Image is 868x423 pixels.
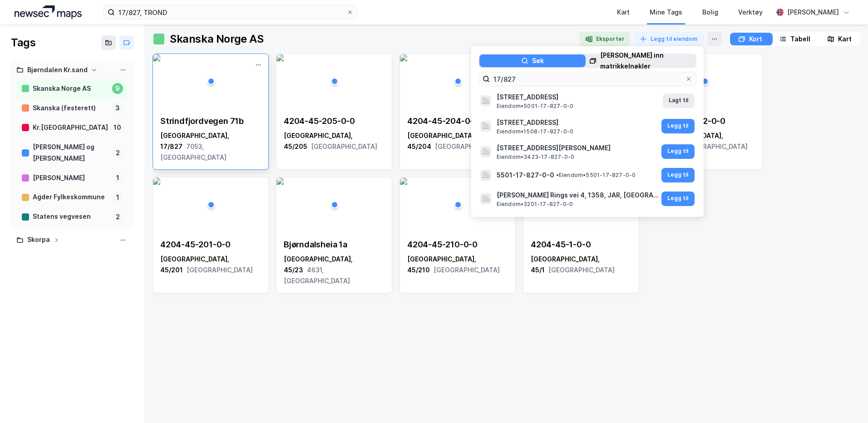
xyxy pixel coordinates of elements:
span: Eiendom • 5001-17-827-0-0 [497,103,574,110]
span: [STREET_ADDRESS] [497,92,661,103]
div: [GEOGRAPHIC_DATA], 45/210 [407,254,508,275]
div: 3 [112,103,123,113]
input: Søk på adresse, matrikkel, gårdeiere, leietakere eller personer [115,5,346,19]
button: Legg til eiendom [634,32,704,46]
div: Skorpa [27,234,50,246]
div: 9 [112,83,123,94]
a: [PERSON_NAME] og [PERSON_NAME]2 [16,138,128,168]
div: [GEOGRAPHIC_DATA], 45/201 [160,254,261,275]
div: Tabell [790,34,810,44]
div: [GEOGRAPHIC_DATA], 45/1 [531,254,631,275]
img: logo.a4113a55bc3d86da70a041830d287a7e.svg [15,5,82,19]
button: Lagt til [663,93,695,108]
div: [PERSON_NAME] og [PERSON_NAME] [33,142,108,164]
span: [PERSON_NAME] Rings vei 4, 1358, JAR, [GEOGRAPHIC_DATA] [497,190,660,201]
span: Eiendom • 3201-17-827-0-0 [497,201,573,208]
div: Kort [749,34,762,44]
div: 1 [112,172,123,183]
div: 1 [112,192,123,203]
div: Skanska Norge AS [170,32,264,46]
a: Skanska Norge AS9 [16,79,128,98]
div: [GEOGRAPHIC_DATA], 45/202 [654,130,755,152]
div: 2 [112,148,123,158]
span: 7053, [GEOGRAPHIC_DATA] [160,143,227,161]
span: [GEOGRAPHIC_DATA] [548,266,615,274]
button: Legg til [661,192,695,206]
input: Søk etter en eiendom [490,72,685,86]
span: [STREET_ADDRESS] [497,117,660,128]
div: Verktøy [738,7,763,18]
div: Bjørndalsheia 1a [284,239,385,250]
div: Mine Tags [650,7,682,18]
span: • [556,172,559,178]
div: Agder Fylkeskommune [33,192,108,203]
div: Bolig [702,7,718,18]
div: 4204-45-201-0-0 [160,239,261,250]
a: Kr.[GEOGRAPHIC_DATA]10 [16,118,128,137]
div: 2 [112,211,123,222]
div: Skanska Norge AS [33,83,108,94]
div: Bjørndalen Kr.sand [27,64,88,76]
div: 4204-45-205-0-0 [284,116,385,127]
div: [GEOGRAPHIC_DATA], 45/23 [284,254,385,286]
div: [PERSON_NAME] inn matrikkelnøkler [600,50,695,72]
div: Kr.[GEOGRAPHIC_DATA] [33,122,108,133]
div: [GEOGRAPHIC_DATA], 45/204 [407,130,508,152]
div: [PERSON_NAME] [33,172,108,184]
button: Eksporter [579,32,630,46]
span: [GEOGRAPHIC_DATA] [435,143,501,150]
span: 5501-17-827-0-0 [497,170,554,181]
a: Skanska (festerett)3 [16,99,128,118]
iframe: Chat Widget [823,379,868,423]
span: [STREET_ADDRESS][PERSON_NAME] [497,143,660,153]
span: [GEOGRAPHIC_DATA] [681,143,748,150]
div: 4204-45-204-0-0 [407,116,508,127]
span: [GEOGRAPHIC_DATA] [434,266,500,274]
button: Legg til [661,168,695,182]
div: Skanska (festerett) [33,103,108,114]
div: Tags [11,35,35,50]
button: Legg til [661,144,695,159]
div: [PERSON_NAME] [787,7,839,18]
img: 256x120 [276,177,284,185]
img: 256x120 [276,54,284,61]
div: Kart [838,34,852,44]
img: 256x120 [153,54,160,61]
div: 10 [112,122,123,133]
span: Eiendom • 5501-17-827-0-0 [556,172,636,179]
a: [PERSON_NAME]1 [16,169,128,187]
button: Legg til [661,119,695,133]
div: Statens vegvesen [33,211,108,222]
div: Søk [532,55,544,66]
div: Kart [617,7,630,18]
a: Agder Fylkeskommune1 [16,188,128,207]
div: 4204-45-202-0-0 [654,116,755,127]
img: 256x120 [400,177,407,185]
div: Strindfjordvegen 71b [160,116,261,127]
div: 4204-45-1-0-0 [531,239,631,250]
img: 256x120 [400,54,407,61]
span: [GEOGRAPHIC_DATA] [187,266,253,274]
span: Eiendom • 1508-17-827-0-0 [497,128,574,135]
a: Statens vegvesen2 [16,207,128,226]
div: Kontrollprogram for chat [823,379,868,423]
span: [GEOGRAPHIC_DATA] [311,143,377,150]
div: [GEOGRAPHIC_DATA], 17/827 [160,130,261,163]
div: 4204-45-210-0-0 [407,239,508,250]
span: Eiendom • 3423-17-827-0-0 [497,153,575,161]
span: 4631, [GEOGRAPHIC_DATA] [284,266,350,285]
img: 256x120 [153,177,160,185]
div: [GEOGRAPHIC_DATA], 45/205 [284,130,385,152]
